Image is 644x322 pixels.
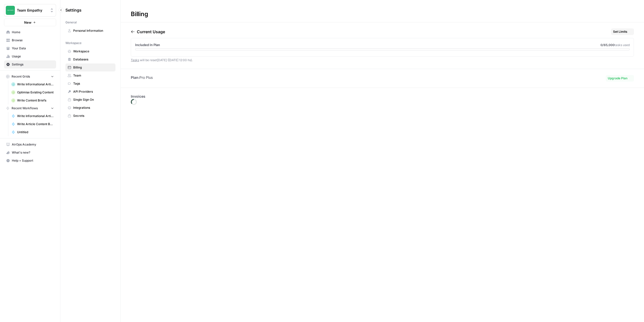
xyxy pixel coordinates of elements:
[65,80,115,88] a: Tags
[73,81,113,86] span: Tags
[4,36,56,44] a: Browse
[65,41,82,45] span: Workspace
[65,71,115,80] a: Team
[131,75,139,80] span: Plan:
[17,98,54,103] span: Write Content Briefs
[611,28,634,35] button: Set Limits
[4,44,56,52] a: Your Data
[17,8,47,13] span: Team Empathy
[73,57,113,62] span: Databases
[73,28,113,33] span: Personal Information
[65,63,115,71] a: Billing
[4,19,56,26] button: New
[24,20,31,25] span: New
[9,80,56,88] a: Write Informational Articles
[4,149,56,157] button: What's new?
[65,88,115,96] a: API Providers
[12,38,54,43] span: Browse
[65,96,115,104] a: Single Sign On
[73,65,113,70] span: Billing
[65,104,115,112] a: Integrations
[17,122,54,126] span: Write Article Content Brief
[9,112,56,120] a: Write Informational Article Outline
[9,96,56,104] a: Write Content Briefs
[12,54,54,59] span: Usage
[608,76,627,81] span: Upgrade Plan
[9,88,56,96] a: Optimise Existing Content
[4,28,56,36] a: Home
[4,140,56,149] a: AirOps Academy
[4,4,56,17] button: Workspace: Team Empathy
[135,42,160,47] span: Included In Plan
[600,43,615,47] span: 0 /65,000
[65,47,115,55] a: Workspace
[6,6,15,15] img: Team Empathy Logo
[12,74,30,79] span: Recent Grids
[65,112,115,120] a: Secrets
[65,55,115,63] a: Databases
[73,89,113,94] span: API Providers
[12,46,54,51] span: Your Data
[9,120,56,128] a: Write Article Content Brief
[4,73,56,80] button: Recent Grids
[17,90,54,95] span: Optimise Existing Content
[12,62,54,67] span: Settings
[73,73,113,78] span: Team
[131,58,139,62] a: Tasks
[17,114,54,118] span: Write Informational Article Outline
[613,29,627,34] span: Set Limits
[606,75,634,82] button: Upgrade Plan
[9,128,56,136] a: Untitled
[4,60,56,68] a: Settings
[131,58,193,62] span: will be reset [DATE] ([DATE] 12:00 hs) .
[12,106,38,111] span: Recent Workflows
[12,158,54,163] span: Help + Support
[73,97,113,102] span: Single Sign On
[65,27,115,35] a: Personal Information
[12,30,54,34] span: Home
[4,157,56,165] button: Help + Support
[12,142,54,147] span: AirOps Academy
[17,130,54,134] span: Untitled
[131,75,153,80] li: Pro Plus
[17,82,54,87] span: Write Informational Articles
[137,29,165,35] p: Current Usage
[73,114,113,118] span: Secrets
[4,104,56,112] button: Recent Workflows
[121,10,158,18] div: Billing
[131,94,634,99] p: Invoices
[65,7,82,13] span: Settings
[73,49,113,54] span: Workspace
[4,52,56,60] a: Usage
[615,43,630,47] span: tasks used
[65,20,77,25] span: General
[73,105,113,110] span: Integrations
